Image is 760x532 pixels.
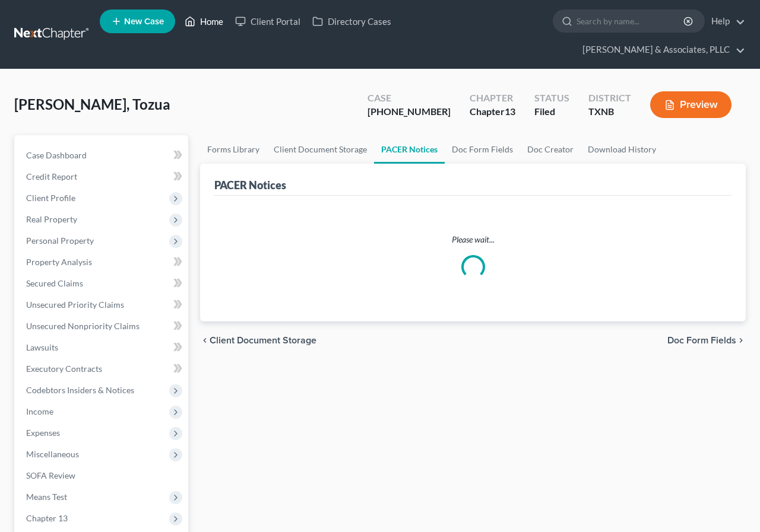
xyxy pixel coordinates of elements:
a: PACER Notices [374,135,445,164]
a: Doc Creator [520,135,581,164]
i: chevron_left [200,336,210,345]
a: [PERSON_NAME] & Associates, PLLC [577,39,745,60]
span: Income [26,406,53,416]
a: Unsecured Priority Claims [17,294,188,316]
span: Client Profile [26,193,75,203]
i: chevron_right [736,336,746,345]
span: 13 [505,106,515,117]
a: Unsecured Nonpriority Claims [17,316,188,337]
div: Filed [534,105,569,119]
button: Doc Form Fields chevron_right [667,336,746,345]
span: [PERSON_NAME], Tozua [14,95,170,113]
a: Home [179,11,229,32]
span: Executory Contracts [26,364,102,374]
span: Unsecured Priority Claims [26,300,124,310]
span: Expenses [26,428,60,438]
span: Lawsuits [26,342,58,352]
span: Credit Report [26,171,77,181]
div: PACER Notices [214,178,286,192]
a: Doc Form Fields [445,135,520,164]
a: Directory Cases [306,11,397,32]
a: SOFA Review [17,465,188,486]
a: Help [705,11,745,32]
div: [PHONE_NUMBER] [368,105,451,119]
span: Chapter 13 [26,513,68,523]
button: Preview [650,91,731,118]
a: Forms Library [200,135,267,164]
div: Case [368,91,451,105]
a: Client Portal [229,11,306,32]
div: Chapter [470,91,515,105]
button: chevron_left Client Document Storage [200,336,316,345]
a: Secured Claims [17,273,188,294]
span: Doc Form Fields [667,336,736,345]
span: Real Property [26,214,77,224]
span: Unsecured Nonpriority Claims [26,321,140,331]
a: Lawsuits [17,337,188,358]
p: Please wait... [217,234,729,246]
span: Case Dashboard [26,150,87,160]
span: Codebtors Insiders & Notices [26,385,134,395]
span: New Case [124,17,164,26]
span: Property Analysis [26,257,92,267]
a: Client Document Storage [267,135,374,164]
div: Chapter [470,105,515,119]
a: Property Analysis [17,251,188,273]
div: Status [534,91,569,105]
span: Personal Property [26,235,94,246]
span: Means Test [26,492,67,502]
div: TXNB [588,105,631,119]
span: SOFA Review [26,470,75,480]
input: Search by name... [577,10,685,32]
span: Client Document Storage [210,336,316,345]
div: District [588,91,631,105]
a: Executory Contracts [17,358,188,380]
a: Case Dashboard [17,145,188,166]
span: Secured Claims [26,278,83,288]
a: Credit Report [17,166,188,187]
span: Miscellaneous [26,449,79,459]
a: Download History [581,135,663,164]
